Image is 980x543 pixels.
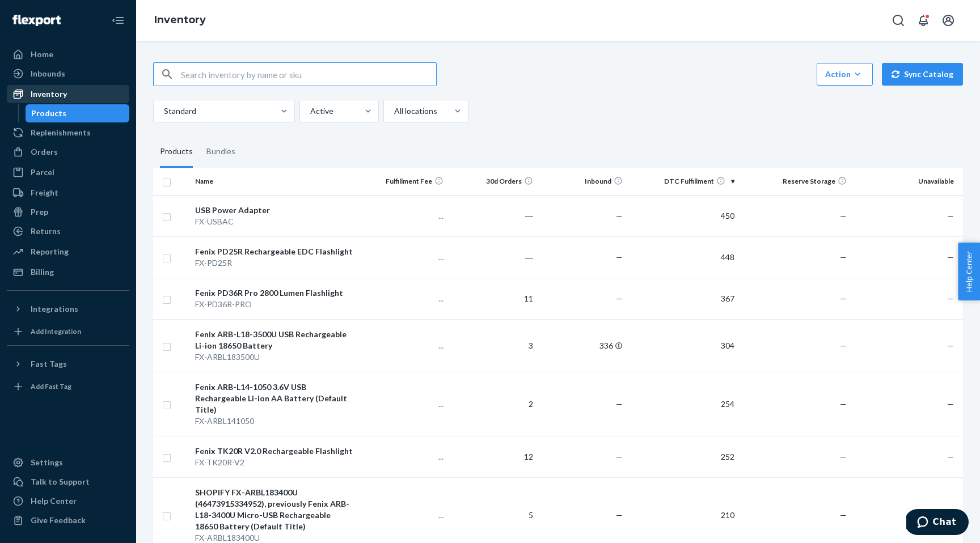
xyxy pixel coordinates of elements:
button: Help Center [958,243,980,300]
span: — [947,252,954,262]
span: — [947,341,954,350]
td: ― [448,236,538,278]
p: ... [363,252,443,263]
div: Fenix PD25R Rechargeable EDC Flashlight [195,246,354,257]
th: DTC Fulfillment [627,168,739,195]
div: Products [160,136,193,168]
div: Inventory [31,88,67,100]
p: ... [363,293,443,304]
div: Talk to Support [31,476,90,487]
div: Reporting [31,246,69,257]
div: Freight [31,187,58,198]
span: — [840,341,847,350]
span: — [840,399,847,409]
div: Fenix ARB-L18-3500U USB Rechargeable Li-ion 18650 Battery [195,329,354,351]
td: 3 [448,319,538,372]
a: Add Integration [7,323,129,341]
ol: breadcrumbs [145,4,215,37]
span: — [616,452,623,461]
div: FX-ARBL141050 [195,415,354,427]
td: 252 [627,436,739,477]
div: FX-USBAC [195,216,354,227]
a: Inventory [154,14,206,26]
p: ... [363,451,443,463]
div: FX-ARBL183500U [195,351,354,363]
div: Add Integration [31,326,81,336]
span: — [840,252,847,262]
a: Settings [7,453,129,472]
button: Open account menu [937,9,960,32]
td: 367 [627,278,739,319]
div: Fenix ARB-L14-1050 3.6V USB Rechargeable Li-ion AA Battery (Default Title) [195,381,354,415]
div: Fast Tags [31,358,67,370]
button: Close Navigation [107,9,129,32]
div: Fenix TK20R V2.0 Rechargeable Flashlight [195,446,354,457]
div: USB Power Adapter [195,205,354,216]
span: — [840,211,847,220]
td: 12 [448,436,538,477]
div: Replenishments [31,127,91,138]
th: Name [191,168,358,195]
td: 336 [538,319,627,372]
span: — [840,294,847,303]
div: Returns [31,226,61,237]
th: 30d Orders [448,168,538,195]
div: Give Feedback [31,515,86,526]
div: FX-PD25R [195,257,354,269]
button: Give Feedback [7,511,129,529]
a: Home [7,45,129,63]
span: — [947,294,954,303]
span: — [616,211,623,220]
div: Action [825,69,864,80]
a: Freight [7,184,129,202]
div: Settings [31,457,63,468]
div: Prep [31,206,48,218]
button: Talk to Support [7,473,129,491]
span: — [947,211,954,220]
button: Sync Catalog [882,63,963,86]
p: ... [363,340,443,351]
span: — [947,399,954,409]
span: — [947,452,954,461]
a: Add Fast Tag [7,377,129,396]
div: SHOPIFY FX-ARBL183400U (46473915334952), previously Fenix ARB-L18-3400U Micro-USB Rechargeable 18... [195,487,354,532]
td: 11 [448,278,538,319]
input: Active [309,105,310,117]
img: Flexport logo [12,15,61,26]
p: ... [363,510,443,521]
th: Reserve Storage [739,168,851,195]
div: Products [31,108,66,119]
button: Fast Tags [7,355,129,373]
td: 2 [448,372,538,436]
td: 450 [627,195,739,236]
a: Products [26,104,130,122]
p: ... [363,398,443,410]
div: Fenix PD36R Pro 2800 Lumen Flashlight [195,287,354,299]
a: Orders [7,143,129,161]
div: Inbounds [31,68,65,79]
td: ― [448,195,538,236]
a: Reporting [7,243,129,261]
button: Open notifications [912,9,935,32]
div: Billing [31,266,54,278]
a: Replenishments [7,124,129,142]
a: Help Center [7,492,129,510]
span: — [616,252,623,262]
div: Home [31,49,53,60]
div: Help Center [31,495,77,507]
span: — [840,452,847,461]
span: — [616,294,623,303]
a: Parcel [7,163,129,181]
th: Inbound [538,168,627,195]
a: Billing [7,263,129,281]
iframe: Opens a widget where you can chat to one of our agents [906,509,969,537]
input: Standard [163,105,164,117]
input: All locations [393,105,394,117]
td: 304 [627,319,739,372]
td: 254 [627,372,739,436]
div: Orders [31,146,58,158]
a: Prep [7,203,129,221]
span: — [616,399,623,409]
